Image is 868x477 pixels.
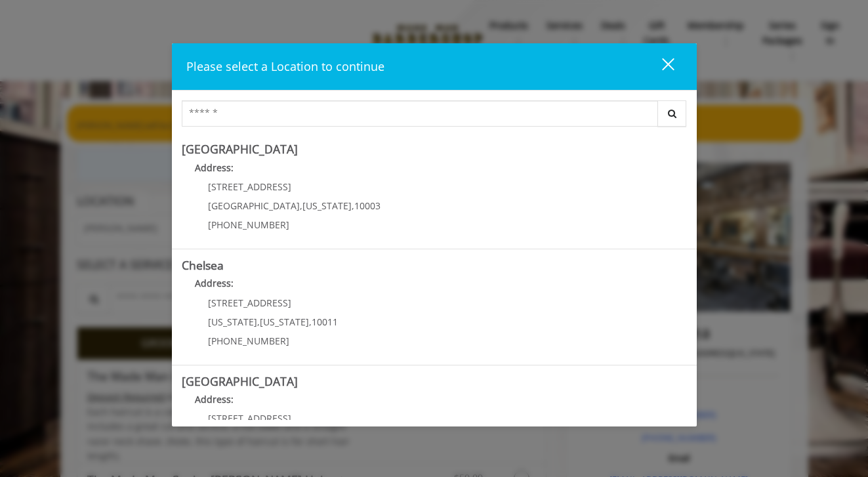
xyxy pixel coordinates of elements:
[257,316,260,328] span: ,
[354,199,381,212] span: 10003
[208,316,257,328] span: [US_STATE]
[182,257,224,273] b: Chelsea
[302,199,352,212] span: [US_STATE]
[638,53,682,80] button: close dialog
[208,218,289,231] span: [PHONE_NUMBER]
[352,199,354,212] span: ,
[309,316,312,328] span: ,
[208,412,291,425] span: [STREET_ADDRESS]
[208,199,300,212] span: [GEOGRAPHIC_DATA]
[195,277,234,289] b: Address:
[182,100,687,133] div: Center Select
[300,199,302,212] span: ,
[208,180,291,193] span: [STREET_ADDRESS]
[186,58,384,74] span: Please select a Location to continue
[260,316,309,328] span: [US_STATE]
[182,100,658,127] input: Search Center
[208,297,291,309] span: [STREET_ADDRESS]
[182,373,298,389] b: [GEOGRAPHIC_DATA]
[665,109,680,118] i: Search button
[195,393,234,405] b: Address:
[208,335,289,347] span: [PHONE_NUMBER]
[312,316,338,328] span: 10011
[647,57,673,77] div: close dialog
[195,161,234,174] b: Address:
[182,141,298,157] b: [GEOGRAPHIC_DATA]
